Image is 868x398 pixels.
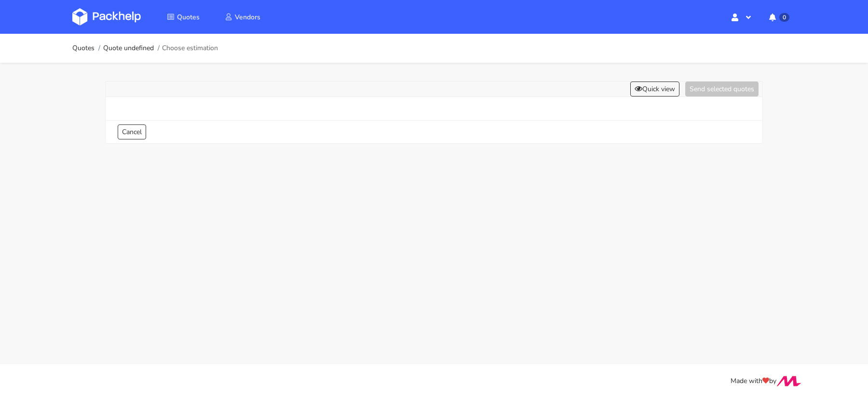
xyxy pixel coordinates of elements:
[776,376,801,386] img: Move Closer
[72,8,141,26] img: Dashboard
[60,376,808,387] div: Made with by
[761,8,796,26] button: 0
[235,13,260,22] span: Vendors
[779,13,789,22] span: 0
[213,8,272,26] a: Vendors
[630,82,679,96] button: Quick view
[103,44,154,52] a: Quote undefined
[177,13,200,22] span: Quotes
[162,44,218,52] span: Choose estimation
[685,82,759,96] button: Send selected quotes
[72,44,95,52] a: Quotes
[72,39,218,58] nav: breadcrumb
[155,8,211,26] a: Quotes
[118,124,146,139] a: Cancel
